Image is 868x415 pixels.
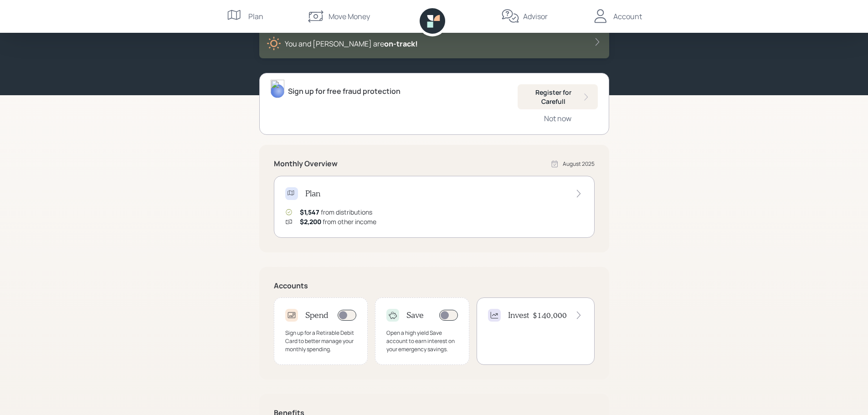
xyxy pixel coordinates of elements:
[523,11,548,22] div: Advisor
[271,80,284,98] img: michael-russo-headshot.png
[406,310,424,320] h4: Save
[386,329,458,354] div: Open a high yield Save account to earn interest on your emergency savings.
[533,310,567,320] h4: $140,000
[305,310,329,320] h4: Spend
[285,329,357,354] div: Sign up for a Retirable Debit Card to better manage your monthly spending.
[300,208,319,216] span: $1,547
[329,11,370,22] div: Move Money
[267,36,281,51] img: sunny-XHVQM73Q.digested.png
[300,207,372,217] div: from distributions
[305,189,320,199] h4: Plan
[300,217,376,226] div: from other income
[613,11,642,22] div: Account
[525,88,591,106] div: Register for Carefull
[563,160,595,168] div: August 2025
[384,39,418,49] span: on‑track!
[300,217,321,226] span: $2,200
[288,86,401,97] div: Sign up for free fraud protection
[518,84,598,109] button: Register for Carefull
[274,159,338,168] h5: Monthly Overview
[248,11,263,22] div: Plan
[508,310,529,320] h4: Invest
[274,282,595,290] h5: Accounts
[285,38,418,49] div: You and [PERSON_NAME] are
[544,113,571,123] div: Not now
